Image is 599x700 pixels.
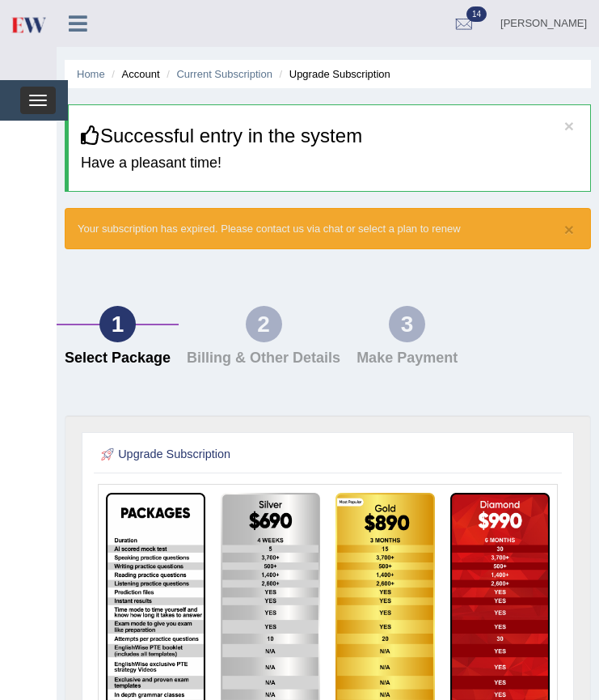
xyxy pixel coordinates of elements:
h4: Make Payment [356,350,458,367]
h4: Select Package [65,350,171,367]
li: Account [108,66,159,82]
a: Current Subscription [176,68,272,80]
span: 14 [466,6,487,22]
h4: Billing & Other Details [187,350,340,367]
h3: Successful entry in the system [81,125,578,146]
div: 1 [99,306,136,342]
li: Upgrade Subscription [276,66,390,82]
button: × [564,221,574,238]
h4: Have a pleasant time! [81,155,578,172]
a: Home [77,68,105,80]
button: × [564,117,574,134]
div: 3 [389,306,425,342]
div: Your subscription has expired. Please contact us via chat or select a plan to renew [65,208,591,249]
div: 2 [246,306,282,342]
h2: Upgrade Subscription [98,444,383,465]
